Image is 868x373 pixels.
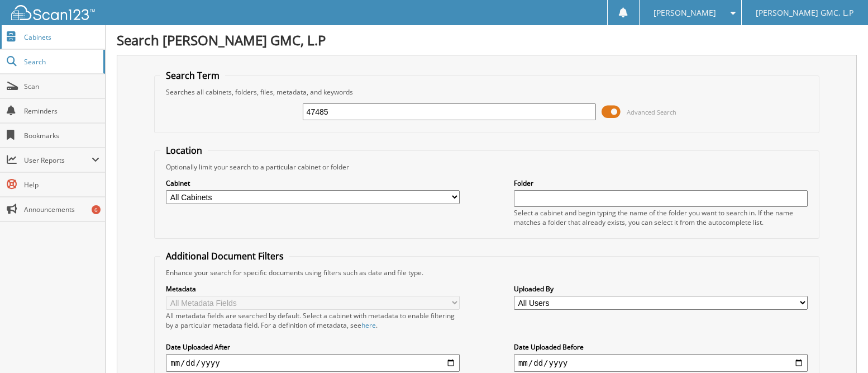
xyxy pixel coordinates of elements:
[160,162,813,172] div: Optionally limit your search to a particular cabinet or folder
[514,284,808,294] label: Uploaded By
[166,311,460,330] div: All metadata fields are searched by default. Select a cabinet with metadata to enable filtering b...
[514,342,808,352] label: Date Uploaded Before
[24,82,99,91] span: Scan
[160,144,208,157] legend: Location
[166,178,460,188] label: Cabinet
[627,108,676,116] span: Advanced Search
[160,87,813,97] div: Searches all cabinets, folders, files, metadata, and keywords
[361,320,376,330] a: here
[166,284,460,294] label: Metadata
[166,354,460,372] input: start
[160,268,813,277] div: Enhance your search for specific documents using filters such as date and file type.
[654,10,716,16] span: [PERSON_NAME]
[24,180,99,190] span: Help
[514,354,808,372] input: end
[160,69,225,82] legend: Search Term
[24,106,99,116] span: Reminders
[24,205,99,214] span: Announcements
[92,205,101,214] div: 6
[514,178,808,188] label: Folder
[160,250,289,262] legend: Additional Document Filters
[24,131,99,140] span: Bookmarks
[756,10,853,16] span: [PERSON_NAME] GMC, L.P
[24,32,99,42] span: Cabinets
[24,57,98,67] span: Search
[11,5,95,20] img: scan123-logo-white.svg
[117,31,857,49] h1: Search [PERSON_NAME] GMC, L.P
[166,342,460,352] label: Date Uploaded After
[514,208,808,227] div: Select a cabinet and begin typing the name of the folder you want to search in. If the name match...
[24,155,92,165] span: User Reports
